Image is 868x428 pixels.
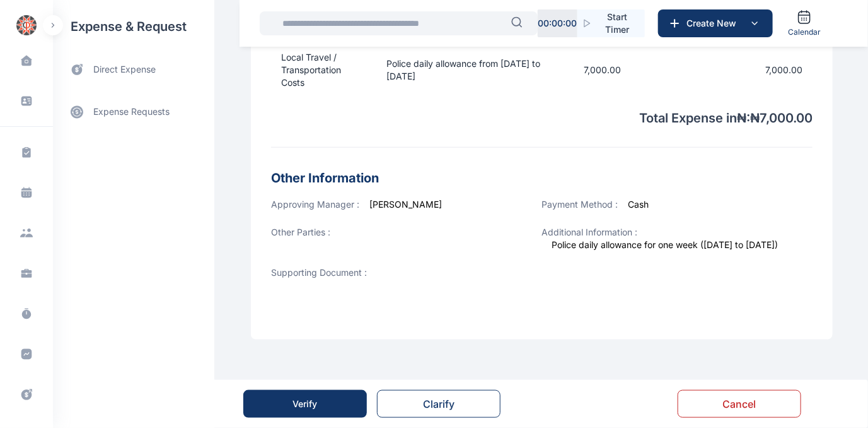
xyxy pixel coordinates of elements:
[628,199,649,210] span: Cash
[566,41,639,99] td: 7,000.00
[271,168,813,188] h3: Other Information
[658,9,773,37] button: Create New
[788,27,821,37] span: Calendar
[271,199,359,210] span: Approving Manager :
[271,226,330,246] span: Other Parties :
[271,99,813,127] p: Total Expense in ₦ : ₦ 7,000.00
[783,4,826,42] a: Calendar
[542,199,618,210] span: Payment Method :
[271,266,367,279] span: Supporting Document :
[577,9,645,37] button: Start Timer
[678,390,801,418] button: Cancel
[93,63,156,76] span: direct expense
[542,227,638,237] span: Additional Information :
[371,41,566,99] td: Police daily allowance from [DATE] to [DATE]
[538,17,577,30] p: 00 : 00 : 00
[369,199,442,210] span: [PERSON_NAME]
[681,17,747,30] span: Create New
[243,390,367,418] button: Verify
[552,239,778,251] span: Police daily allowance for one week ([DATE] to [DATE])
[53,86,214,127] div: expense requests
[53,53,214,86] a: direct expense
[53,97,214,127] a: expense requests
[293,398,318,410] div: Verify
[599,11,635,36] span: Start Timer
[271,41,371,99] td: Local Travel / Transportation Costs
[377,390,501,418] button: Clarify
[711,41,813,99] td: 7,000.00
